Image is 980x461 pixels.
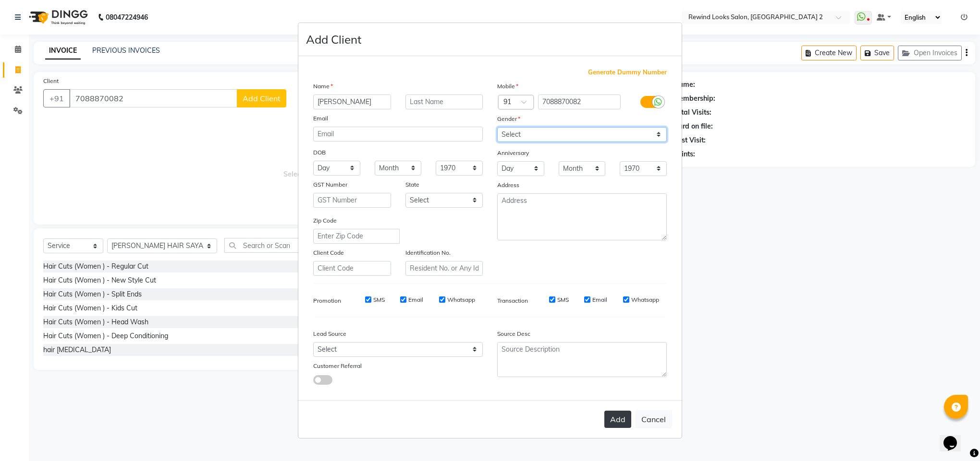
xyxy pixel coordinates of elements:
[588,68,667,77] span: Generate Dummy Number
[497,149,529,157] label: Anniversary
[557,296,569,304] label: SMS
[313,330,346,338] label: Lead Source
[405,95,483,109] input: Last Name
[313,261,391,276] input: Client Code
[405,261,483,276] input: Resident No. or Any Id
[592,296,607,304] label: Email
[405,180,419,189] label: State
[306,31,361,48] h4: Add Client
[631,296,659,304] label: Whatsapp
[408,296,423,304] label: Email
[635,410,672,428] button: Cancel
[940,423,970,451] iframe: chat widget
[538,95,621,109] input: Mobile
[497,115,520,123] label: Gender
[313,127,483,142] input: Email
[313,82,333,91] label: Name
[313,148,326,157] label: DOB
[497,181,519,189] label: Address
[313,362,362,370] label: Customer Referral
[447,296,475,304] label: Whatsapp
[313,180,347,189] label: GST Number
[313,216,337,225] label: Zip Code
[497,330,530,338] label: Source Desc
[373,296,385,304] label: SMS
[313,114,328,123] label: Email
[313,193,391,208] input: GST Number
[497,296,528,305] label: Transaction
[313,296,341,305] label: Promotion
[497,82,518,91] label: Mobile
[313,248,344,257] label: Client Code
[405,248,451,257] label: Identification No.
[313,229,400,244] input: Enter Zip Code
[604,411,631,428] button: Add
[313,95,391,109] input: First Name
